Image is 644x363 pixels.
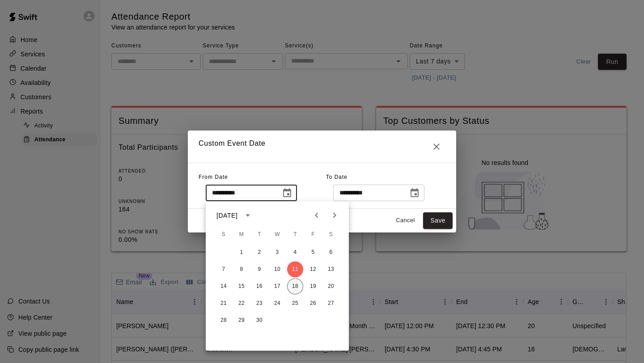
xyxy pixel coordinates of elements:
button: 2 [251,245,267,261]
button: Save [423,212,453,229]
h2: Custom Event Date [188,131,456,163]
button: 8 [233,262,250,278]
button: Choose date, selected date is Sep 11, 2025 [278,184,296,202]
button: 24 [269,295,285,312]
button: 15 [233,279,250,295]
button: 29 [233,312,250,329]
button: Previous month [308,207,326,224]
button: 7 [216,262,232,278]
span: Tuesday [251,226,267,244]
button: 17 [269,279,285,295]
button: 23 [251,295,267,312]
button: Choose date, selected date is Sep 18, 2025 [406,184,424,202]
button: 16 [251,279,267,295]
button: 22 [233,295,250,312]
button: 20 [323,279,339,295]
button: 27 [323,295,339,312]
button: 10 [269,262,285,278]
button: 18 [287,279,303,295]
button: Close [428,138,445,156]
span: To Date [326,174,347,180]
button: calendar view is open, switch to year view [240,208,255,223]
button: 9 [251,262,267,278]
button: 1 [233,245,250,261]
span: Sunday [216,226,232,244]
div: [DATE] [216,211,237,220]
button: 26 [305,295,321,312]
button: 19 [305,279,321,295]
button: 11 [287,262,303,278]
span: Friday [305,226,321,244]
span: Wednesday [269,226,285,244]
button: 6 [323,245,339,261]
button: 5 [305,245,321,261]
button: 12 [305,262,321,278]
button: 13 [323,262,339,278]
button: 25 [287,295,303,312]
button: 28 [216,312,232,329]
span: Monday [233,226,250,244]
button: 21 [216,295,232,312]
button: 30 [251,312,267,329]
button: Cancel [391,214,419,228]
button: 14 [216,279,232,295]
button: Next month [326,207,343,224]
button: 3 [269,245,285,261]
span: Thursday [287,226,303,244]
button: 4 [287,245,303,261]
span: From Date [199,174,228,180]
span: Saturday [323,226,339,244]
